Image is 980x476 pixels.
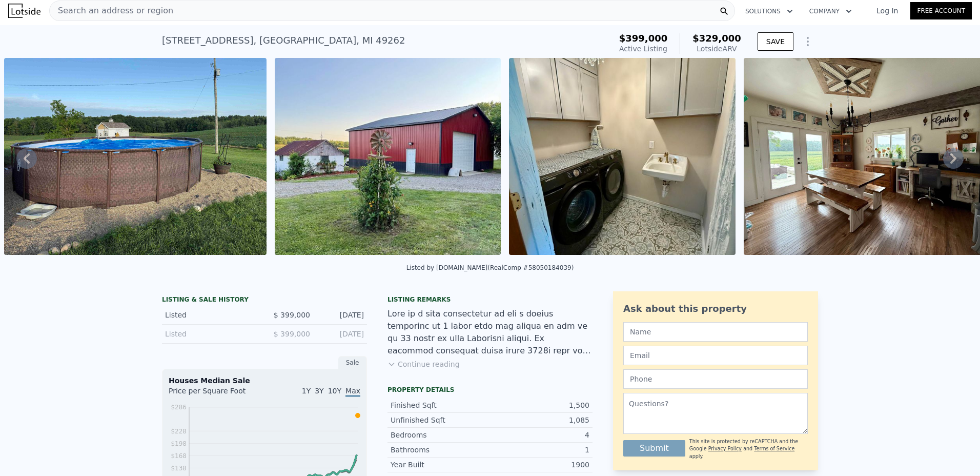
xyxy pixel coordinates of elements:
[169,386,264,402] div: Price per Square Foot
[8,4,40,18] img: Lotside
[171,440,187,447] tspan: $198
[4,58,267,255] img: Sale: 167355685 Parcel: 52353145
[338,356,367,369] div: Sale
[910,2,972,19] a: Free Account
[619,45,667,53] span: Active Listing
[490,430,589,440] div: 4
[315,387,323,395] span: 3Y
[50,5,173,17] span: Search an address or region
[169,375,360,386] div: Houses Median Sale
[864,6,910,16] a: Log In
[754,446,794,451] a: Terms of Service
[171,404,187,411] tspan: $286
[162,33,405,48] div: [STREET_ADDRESS] , [GEOGRAPHIC_DATA] , MI 49262
[171,452,187,460] tspan: $168
[758,32,793,51] button: SAVE
[387,359,460,369] button: Continue reading
[274,330,310,338] span: $ 399,000
[708,446,742,451] a: Privacy Policy
[165,329,256,339] div: Listed
[689,438,808,460] div: This site is protected by reCAPTCHA and the Google and apply.
[737,2,801,21] button: Solutions
[490,400,589,410] div: 1,500
[623,346,808,365] input: Email
[302,387,311,395] span: 1Y
[345,387,360,397] span: Max
[318,329,364,339] div: [DATE]
[391,430,490,440] div: Bedrooms
[171,428,187,435] tspan: $228
[391,460,490,470] div: Year Built
[318,310,364,320] div: [DATE]
[490,460,589,470] div: 1900
[391,415,490,425] div: Unfinished Sqft
[391,400,490,410] div: Finished Sqft
[406,264,574,271] div: Listed by [DOMAIN_NAME] (RealComp #58050184039)
[171,465,187,472] tspan: $138
[692,44,741,54] div: Lotside ARV
[387,386,593,394] div: Property details
[328,387,341,395] span: 10Y
[275,58,501,255] img: Sale: 167355685 Parcel: 52353145
[162,295,367,306] div: LISTING & SALE HISTORY
[490,445,589,455] div: 1
[623,440,685,457] button: Submit
[387,295,593,304] div: Listing remarks
[623,302,808,316] div: Ask about this property
[509,58,736,255] img: Sale: 167355685 Parcel: 52353145
[619,33,668,44] span: $399,000
[801,2,860,21] button: Company
[391,445,490,455] div: Bathrooms
[692,33,741,44] span: $329,000
[165,310,256,320] div: Listed
[274,311,310,319] span: $ 399,000
[490,415,589,425] div: 1,085
[387,308,593,357] div: Lore ip d sita consectetur ad eli s doeius temporinc ut 1 labor etdo mag aliqua en adm ve qu 33 n...
[623,369,808,389] input: Phone
[623,322,808,342] input: Name
[798,31,818,52] button: Show Options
